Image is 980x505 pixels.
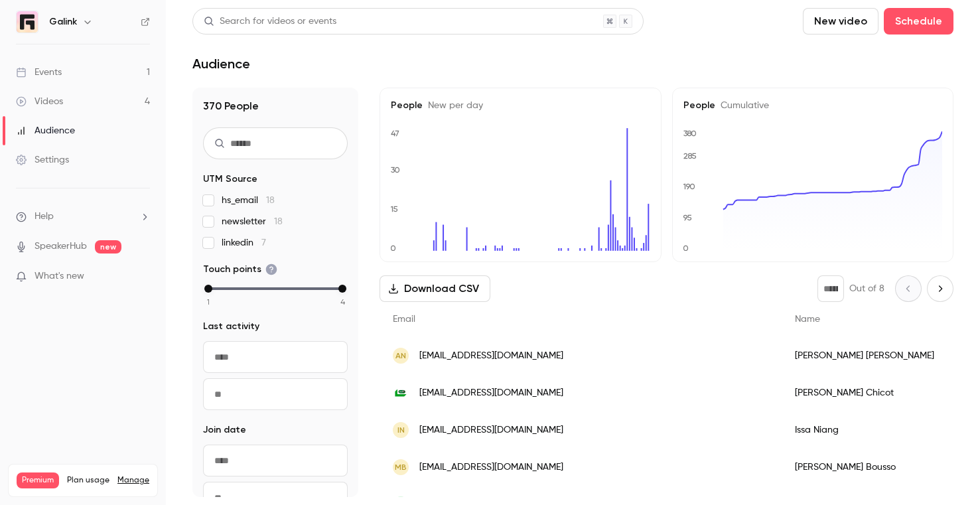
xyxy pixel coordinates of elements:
[16,210,150,224] li: help-dropdown-opener
[204,285,212,293] div: min
[715,101,769,110] span: Cumulative
[340,296,345,308] span: 4
[17,11,38,33] img: Galink
[16,153,69,167] div: Settings
[16,66,62,79] div: Events
[17,472,59,488] span: Premium
[803,8,878,35] button: New video
[35,240,87,253] a: SpeakerHub
[222,194,275,207] span: hs_email
[683,151,697,161] text: 285
[795,315,820,324] span: Name
[338,285,346,293] div: max
[67,475,109,486] span: Plan usage
[261,238,266,248] span: 7
[683,244,689,253] text: 0
[35,210,54,224] span: Help
[397,424,405,436] span: IN
[35,269,84,283] span: What's new
[390,244,396,253] text: 0
[683,129,697,138] text: 380
[380,275,490,302] button: Download CSV
[203,98,348,114] h1: 370 People
[222,215,283,228] span: newsletter
[204,15,336,29] div: Search for videos or events
[419,349,563,363] span: [EMAIL_ADDRESS][DOMAIN_NAME]
[16,124,75,137] div: Audience
[395,461,407,473] span: MB
[95,240,121,253] span: new
[419,386,563,400] span: [EMAIL_ADDRESS][DOMAIN_NAME]
[274,217,283,226] span: 18
[203,423,246,437] span: Join date
[203,263,277,276] span: Touch points
[683,99,943,112] h5: People
[203,173,257,186] span: UTM Source
[16,95,63,108] div: Videos
[391,99,650,112] h5: People
[222,236,266,250] span: linkedin
[683,182,695,192] text: 190
[419,423,563,437] span: [EMAIL_ADDRESS][DOMAIN_NAME]
[395,350,406,362] span: AN
[207,296,210,308] span: 1
[391,165,400,175] text: 30
[419,461,563,474] span: [EMAIL_ADDRESS][DOMAIN_NAME]
[393,385,409,401] img: pmu.fr
[192,56,250,72] h1: Audience
[391,129,399,138] text: 47
[423,101,483,110] span: New per day
[393,315,415,324] span: Email
[849,282,884,295] p: Out of 8
[390,204,398,214] text: 15
[266,196,275,205] span: 18
[683,213,692,222] text: 95
[884,8,953,35] button: Schedule
[117,475,149,486] a: Manage
[203,320,259,333] span: Last activity
[927,275,953,302] button: Next page
[49,15,77,29] h6: Galink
